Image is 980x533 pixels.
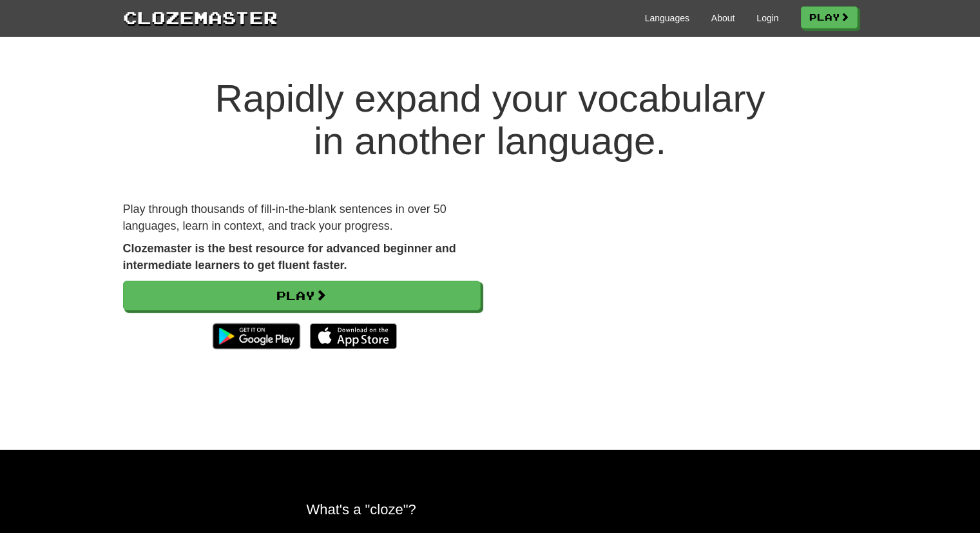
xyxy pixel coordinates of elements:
a: Login [756,12,778,25]
a: Play [801,6,858,28]
a: Clozemaster [123,5,278,29]
img: Get it on Google Play [206,317,306,356]
strong: Clozemaster is the best resource for advanced beginner and intermediate learners to get fluent fa... [123,242,456,272]
a: Languages [645,12,689,25]
p: Play through thousands of fill-in-the-blank sentences in over 50 languages, learn in context, and... [123,201,481,234]
img: Download_on_the_App_Store_Badge_US-UK_135x40-25178aeef6eb6b83b96f5f2d004eda3bffbb37122de64afbaef7... [310,323,397,349]
a: Play [123,281,481,310]
a: About [711,12,735,25]
h2: What's a "cloze"? [307,501,674,518]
